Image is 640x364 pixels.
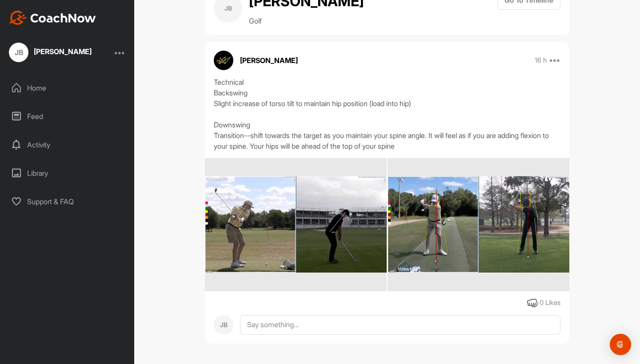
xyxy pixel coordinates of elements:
[240,55,298,66] p: [PERSON_NAME]
[535,56,547,65] p: 16 h
[9,43,28,62] div: JB
[5,162,130,184] div: Library
[214,315,233,335] div: JB
[610,334,631,355] div: Open Intercom Messenger
[214,51,233,70] img: avatar
[249,16,364,26] p: Golf
[5,105,130,127] div: Feed
[5,134,130,156] div: Activity
[388,176,569,272] img: media
[9,11,96,25] img: CoachNow
[34,48,92,55] div: [PERSON_NAME]
[5,77,130,99] div: Home
[205,176,387,272] img: media
[5,190,130,213] div: Support & FAQ
[540,298,560,308] div: 0 Likes
[214,77,560,151] div: Technical Backswing Slight increase of torso tilt to maintain hip position (load into hip) Downsw...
